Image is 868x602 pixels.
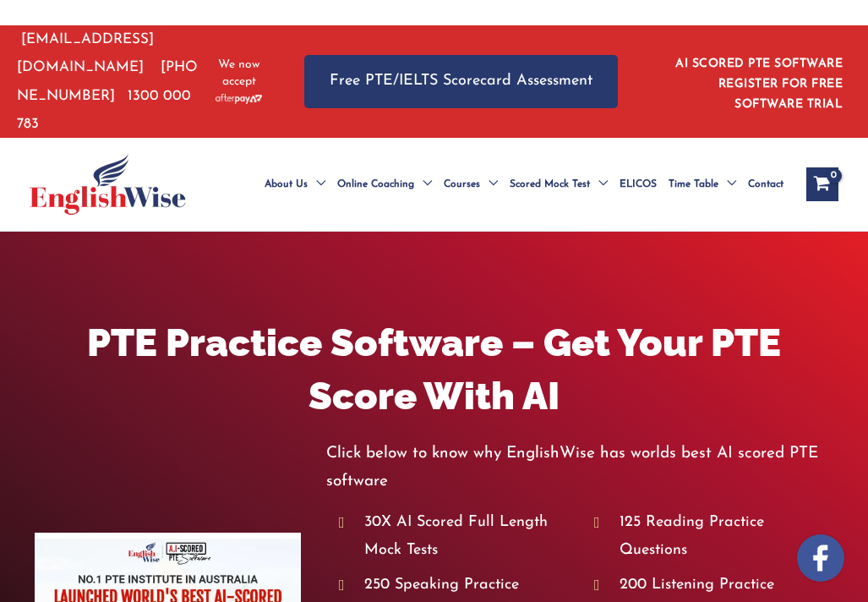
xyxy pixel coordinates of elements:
a: About UsMenu Toggle [259,155,331,214]
a: Online CoachingMenu Toggle [331,155,438,214]
img: cropped-ew-logo [30,154,186,215]
a: CoursesMenu Toggle [438,155,504,214]
span: Menu Toggle [480,155,498,214]
a: Scored Mock TestMenu Toggle [504,155,614,214]
aside: Header Widget 1 [652,44,851,119]
a: [EMAIL_ADDRESS][DOMAIN_NAME] [17,32,154,74]
span: Menu Toggle [590,155,608,214]
h1: PTE Practice Software – Get Your PTE Score With AI [35,316,833,423]
span: ELICOS [620,155,657,214]
li: 30X AI Scored Full Length Mock Tests [339,509,578,566]
span: Menu Toggle [414,155,432,214]
span: Menu Toggle [308,155,325,214]
span: Contact [748,155,783,214]
span: Time Table [669,155,718,214]
a: [PHONE_NUMBER] [17,60,198,102]
a: Time TableMenu Toggle [663,155,742,214]
span: Courses [444,155,480,214]
img: Afterpay-Logo [216,94,262,103]
a: 1300 000 783 [17,89,191,131]
span: Online Coaching [337,155,414,214]
span: About Us [265,155,308,214]
a: Free PTE/IELTS Scorecard Assessment [304,55,618,108]
img: white-facebook.png [797,534,844,582]
span: We now accept [216,57,262,90]
li: 125 Reading Practice Questions [594,509,833,566]
a: AI SCORED PTE SOFTWARE REGISTER FOR FREE SOFTWARE TRIAL [675,57,843,111]
span: Menu Toggle [718,155,736,214]
span: Scored Mock Test [510,155,590,214]
a: ELICOS [614,155,663,214]
a: View Shopping Cart, empty [806,167,838,201]
p: Click below to know why EnglishWise has worlds best AI scored PTE software [326,440,833,496]
a: Contact [742,155,789,214]
nav: Site Navigation: Main Menu [247,155,789,214]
